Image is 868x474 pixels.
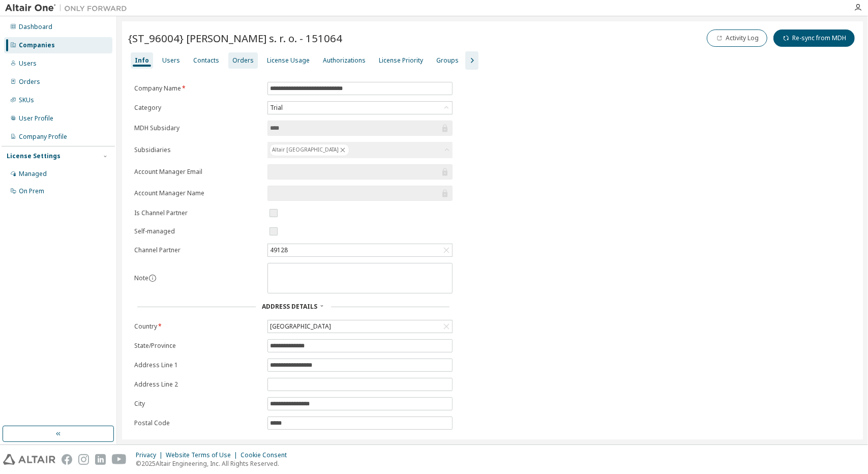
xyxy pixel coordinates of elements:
[773,29,855,47] button: Re-sync from MDH
[136,459,293,468] p: © 2025 Altair Engineering, Inc. All Rights Reserved.
[134,246,261,254] label: Channel Partner
[134,189,261,197] label: Account Manager Name
[3,454,55,465] img: altair_logo.svg
[267,142,453,158] div: Altair [GEOGRAPHIC_DATA]
[19,41,55,49] div: Companies
[19,114,53,123] div: User Profile
[134,274,148,282] label: Note
[134,146,261,154] label: Subsidiaries
[134,400,261,408] label: City
[232,56,254,65] div: Orders
[112,454,127,465] img: youtube.svg
[267,438,313,447] span: More Details
[134,124,261,132] label: MDH Subsidary
[166,451,241,459] div: Website Terms of Use
[134,419,261,427] label: Postal Code
[19,78,40,86] div: Orders
[19,170,47,178] div: Managed
[268,244,452,256] div: 49128
[436,56,459,65] div: Groups
[19,187,44,195] div: On Prem
[19,60,37,68] div: Users
[134,342,261,350] label: State/Province
[128,31,342,45] span: {ST_96004} [PERSON_NAME] s. r. o. - 151064
[78,454,89,465] img: instagram.svg
[268,320,452,333] div: [GEOGRAPHIC_DATA]
[262,302,317,311] span: Address Details
[134,84,261,93] label: Company Name
[62,454,72,465] img: facebook.svg
[268,102,284,113] div: Trial
[162,56,180,65] div: Users
[134,227,261,235] label: Self-managed
[19,23,52,31] div: Dashboard
[323,56,366,65] div: Authorizations
[134,209,261,217] label: Is Channel Partner
[134,168,261,176] label: Account Manager Email
[19,133,67,141] div: Company Profile
[270,144,349,156] div: Altair [GEOGRAPHIC_DATA]
[95,454,106,465] img: linkedin.svg
[134,380,261,389] label: Address Line 2
[268,245,289,256] div: 49128
[148,274,157,282] button: information
[267,56,310,65] div: License Usage
[136,451,166,459] div: Privacy
[134,361,261,369] label: Address Line 1
[135,56,149,65] div: Info
[379,56,423,65] div: License Priority
[268,321,333,332] div: [GEOGRAPHIC_DATA]
[241,451,293,459] div: Cookie Consent
[134,104,261,112] label: Category
[7,152,61,160] div: License Settings
[193,56,219,65] div: Contacts
[5,3,132,13] img: Altair One
[134,322,261,331] label: Country
[707,29,767,47] button: Activity Log
[19,96,34,104] div: SKUs
[268,102,452,114] div: Trial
